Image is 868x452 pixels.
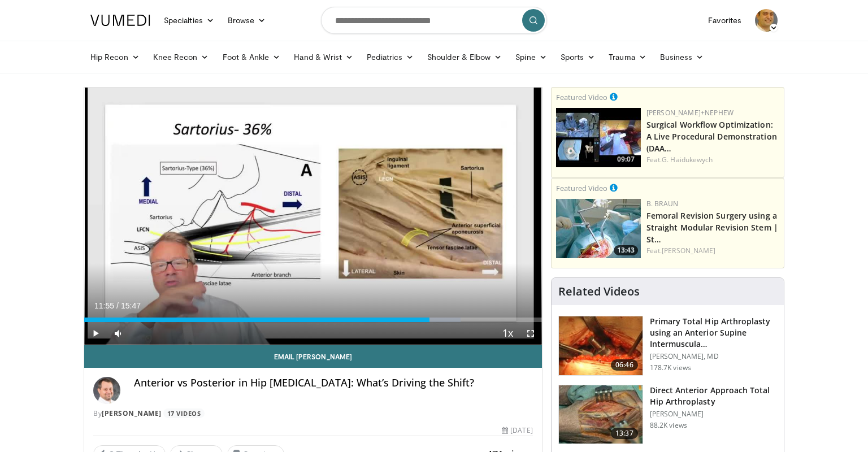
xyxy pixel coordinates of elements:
img: bcfc90b5-8c69-4b20-afee-af4c0acaf118.150x105_q85_crop-smart_upscale.jpg [556,108,641,167]
a: Spine [509,46,553,68]
a: 13:43 [556,199,641,258]
a: Knee Recon [146,46,216,68]
input: Search topics, interventions [321,7,547,34]
small: Featured Video [556,92,607,102]
img: Avatar [755,9,778,32]
img: 263423_3.png.150x105_q85_crop-smart_upscale.jpg [559,316,643,375]
a: Hip Recon [84,46,146,68]
img: Avatar [93,377,120,404]
span: / [116,301,119,310]
div: [DATE] [502,425,532,436]
span: 06:46 [611,359,638,371]
div: Feat. [646,246,779,256]
span: 15:47 [121,301,141,310]
a: Pediatrics [360,46,420,68]
div: Feat. [646,155,779,165]
a: Surgical Workflow Optimization: A Live Procedural Demonstration (DAA… [646,119,777,154]
h3: Direct Anterior Approach Total Hip Arthroplasty [650,385,777,407]
a: Trauma [602,46,653,68]
span: 11:55 [94,301,114,310]
button: Playback Rate [497,322,519,345]
a: Browse [221,9,273,32]
a: B. Braun [646,199,678,208]
h4: Anterior vs Posterior in Hip [MEDICAL_DATA]: What’s Driving the Shift? [134,377,533,389]
a: Specialties [157,9,221,32]
a: Sports [554,46,602,68]
span: 09:07 [614,154,638,164]
a: Foot & Ankle [216,46,288,68]
img: 4275ad52-8fa6-4779-9598-00e5d5b95857.150x105_q85_crop-smart_upscale.jpg [556,199,641,258]
span: 13:43 [614,245,638,255]
div: By [93,408,533,419]
a: [PERSON_NAME] [102,408,162,418]
a: Favorites [701,9,748,32]
p: [PERSON_NAME] [650,410,777,419]
a: 17 Videos [163,408,205,418]
p: 178.7K views [650,363,691,372]
img: 294118_0000_1.png.150x105_q85_crop-smart_upscale.jpg [559,385,643,444]
button: Mute [107,322,129,345]
button: Fullscreen [519,322,542,345]
h4: Related Videos [558,285,640,298]
a: [PERSON_NAME]+Nephew [646,108,734,118]
span: 13:37 [611,428,638,439]
a: Email [PERSON_NAME] [84,345,542,368]
p: [PERSON_NAME], MD [650,352,777,361]
a: [PERSON_NAME] [662,246,715,255]
a: G. Haidukewych [662,155,713,164]
p: 88.2K views [650,421,687,430]
img: VuMedi Logo [90,15,150,26]
div: Progress Bar [84,318,542,322]
a: Shoulder & Elbow [420,46,509,68]
a: 13:37 Direct Anterior Approach Total Hip Arthroplasty [PERSON_NAME] 88.2K views [558,385,777,445]
button: Play [84,322,107,345]
a: 09:07 [556,108,641,167]
video-js: Video Player [84,88,542,345]
small: Featured Video [556,183,607,193]
a: Business [653,46,711,68]
a: 06:46 Primary Total Hip Arthroplasty using an Anterior Supine Intermuscula… [PERSON_NAME], MD 178... [558,316,777,376]
h3: Primary Total Hip Arthroplasty using an Anterior Supine Intermuscula… [650,316,777,350]
a: Hand & Wrist [287,46,360,68]
a: Femoral Revision Surgery using a Straight Modular Revision Stem | St… [646,210,778,245]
